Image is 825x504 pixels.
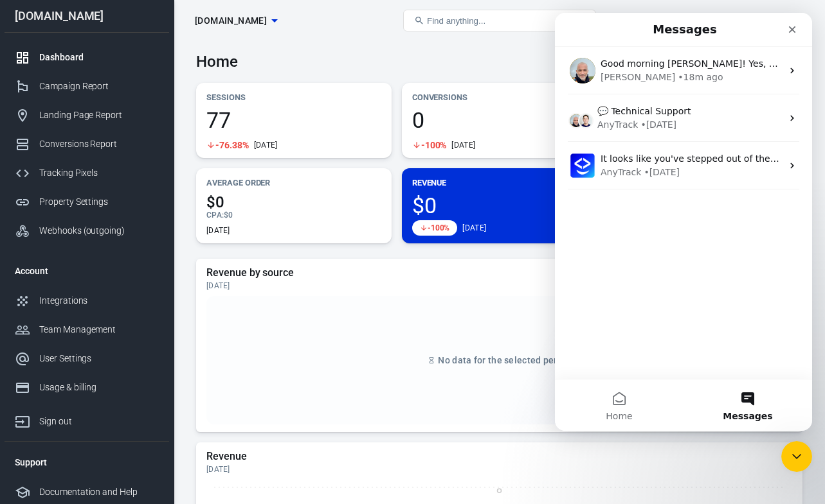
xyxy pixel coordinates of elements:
span: samcart.com [195,13,267,29]
div: [DATE] [451,140,475,150]
div: Sign out [39,415,159,428]
p: Sessions [206,91,381,104]
span: Find anything... [427,16,485,26]
div: • [DATE] [89,153,125,166]
span: -100% [421,141,447,150]
p: Conversions [412,91,587,104]
div: [DATE] [206,225,230,236]
div: Team Management [39,323,159,336]
div: Webhooks (outgoing) [39,224,159,238]
span: -76.38% [215,141,249,150]
img: Jose avatar [23,100,39,116]
button: Messages [129,367,257,418]
div: Dashboard [39,51,159,64]
div: Integrations [39,294,159,308]
a: Sign out [784,5,815,36]
li: Support [5,447,169,478]
div: Documentation and Help [39,485,159,499]
div: Property Settings [39,195,159,209]
span: 💬 Technical Support [42,93,136,103]
h3: Home [196,53,238,71]
span: $0 [224,211,233,220]
span: Messages [168,399,217,408]
div: [DATE] [206,281,792,291]
div: Tracking Pixels [39,166,159,180]
span: It looks like you've stepped out of the chat so I will close the conversation. If you still need ... [46,141,702,151]
span: $0 [412,195,587,216]
span: 77 [206,109,381,131]
a: Property Settings [5,187,169,216]
img: Profile image for AnyTrack [15,140,41,166]
div: Usage & billing [39,381,159,394]
div: [DATE] [462,223,486,233]
div: • 18m ago [123,58,168,71]
a: Tracking Pixels [5,159,169,187]
span: $0 [206,195,381,210]
span: -100% [428,224,450,232]
a: Sign out [5,402,169,436]
iframe: Intercom live chat [555,13,812,431]
div: [DATE] [206,464,792,474]
div: [DATE] [254,140,278,150]
a: Dashboard [5,43,169,72]
li: Account [5,256,169,286]
a: Team Management [5,315,169,344]
a: Usage & billing [5,373,169,402]
img: Laurent avatar [14,100,29,116]
div: [PERSON_NAME] [46,58,120,71]
div: AnyTrack [42,105,83,119]
a: Landing Page Report [5,101,169,130]
div: [DOMAIN_NAME] [5,10,169,22]
p: Average Order [206,176,381,189]
iframe: Intercom live chat [781,441,812,472]
button: Find anything...⌘ + K [403,10,596,31]
span: Home [51,399,77,408]
h5: Revenue [206,450,792,463]
span: No data for the selected period [438,355,570,365]
a: Integrations [5,286,169,315]
a: Campaign Report [5,72,169,101]
div: • [DATE] [86,105,122,119]
a: Conversions Report [5,130,169,159]
a: User Settings [5,344,169,373]
button: [DOMAIN_NAME] [190,9,282,33]
div: User Settings [39,352,159,365]
div: Conversions Report [39,137,159,151]
span: 0 [412,109,587,131]
h5: Revenue by source [206,266,792,279]
p: Revenue [412,176,587,189]
a: Webhooks (outgoing) [5,216,169,245]
span: Good morning [PERSON_NAME]! Yes, absolutely--please do! [46,46,314,56]
div: AnyTrack [46,153,86,166]
span: CPA : [206,211,224,220]
div: Campaign Report [39,80,159,93]
div: Landing Page Report [39,109,159,122]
